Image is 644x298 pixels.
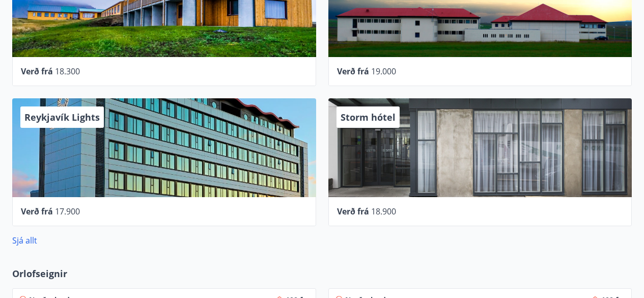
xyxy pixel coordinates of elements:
[337,66,369,77] span: Verð frá
[24,111,100,123] span: Reykjavík Lights
[21,206,53,217] span: Verð frá
[55,66,80,77] span: 18.300
[337,206,369,217] span: Verð frá
[371,66,396,77] span: 19.000
[21,66,53,77] span: Verð frá
[55,206,80,217] span: 17.900
[371,206,396,217] span: 18.900
[341,111,396,123] span: Storm hótel
[12,235,37,246] a: Sjá allt
[12,267,67,280] span: Orlofseignir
